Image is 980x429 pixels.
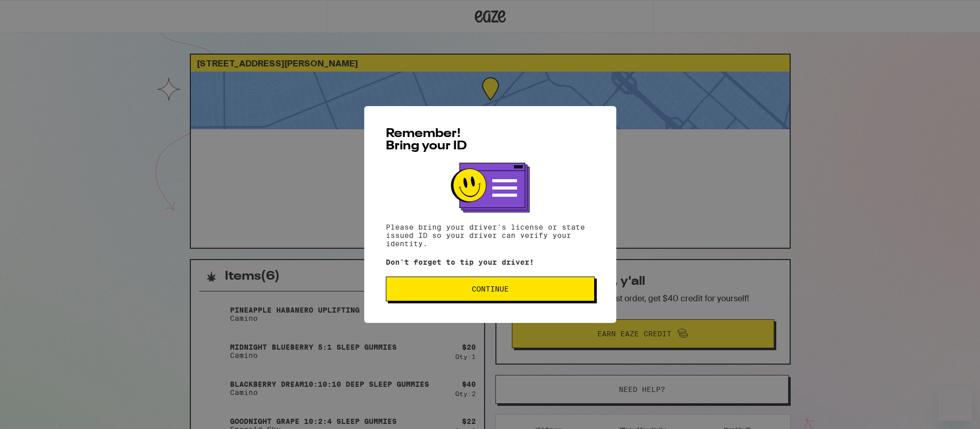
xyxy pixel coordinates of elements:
[386,128,467,152] span: Remember! Bring your ID
[939,388,972,421] iframe: Button to launch messaging window
[386,258,595,266] p: Don't forget to tip your driver!
[386,277,595,301] button: Continue
[386,223,595,248] p: Please bring your driver's license or state issued ID so your driver can verify your identity.
[472,285,509,293] span: Continue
